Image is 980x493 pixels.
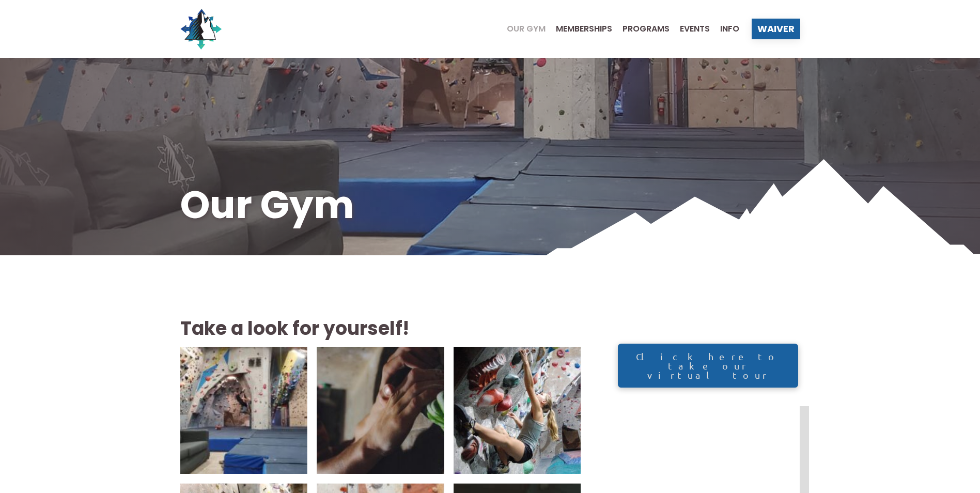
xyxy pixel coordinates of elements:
a: Memberships [546,25,612,33]
a: Events [670,25,710,33]
span: Events [680,25,710,33]
a: Info [710,25,739,33]
a: Programs [612,25,670,33]
img: North Wall Logo [180,8,222,50]
span: Info [720,25,739,33]
a: Waiver [752,19,800,39]
span: Click here to take our virtual tour [629,352,788,380]
span: Programs [623,25,670,33]
a: Our Gym [496,25,546,33]
span: Our Gym [507,25,546,33]
a: Click here to take our virtual tour [618,344,798,388]
span: Memberships [556,25,612,33]
span: Waiver [757,24,795,34]
h2: Take a look for yourself! [180,316,581,342]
